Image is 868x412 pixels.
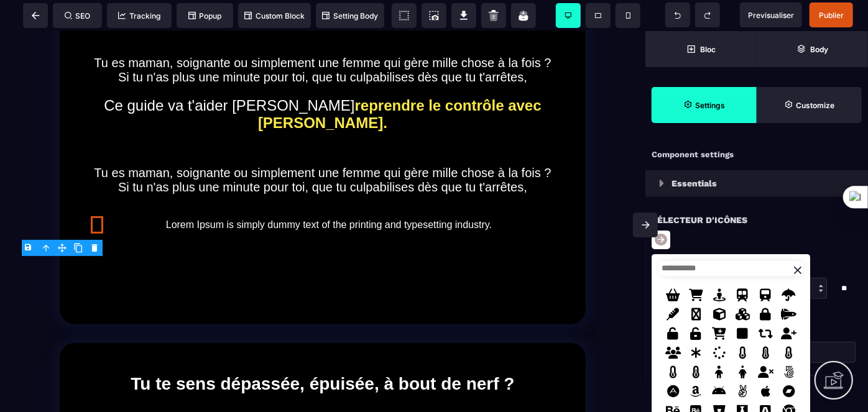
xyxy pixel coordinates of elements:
b: Tu te sens dépassée, épuisée, à bout de nerf ? [131,343,514,362]
span: Settings [652,87,757,123]
span: View components [392,3,417,28]
span: Setting Body [322,11,378,21]
strong: Bloc [700,45,716,54]
div: Component settings [645,143,868,167]
p: Essentials [672,176,717,191]
text: Lorem Ipsum is simply dummy text of the printing and typesetting industry. [102,209,555,226]
span: Previsualiser [748,11,794,20]
text: Lorem Ipsum is simply dummy text of the printing and typesetting industry. [102,232,555,250]
text: Lorem Ipsum is simply dummy text of the printing and typesetting industry. [103,185,555,203]
span: Popup [188,11,222,21]
b: reprendre le contrôle avec [PERSON_NAME]. [258,66,545,100]
span: Open Blocks [645,31,757,67]
span: Custom Block [244,11,305,21]
strong: Body [810,45,828,54]
span: Publier [819,11,844,20]
text: Tu es maman, soignante ou simplement une femme qui gère mille chose à la fois ? Si tu n'as plus u... [91,25,555,63]
span: Preview [740,2,802,27]
span: Open Layer Manager [757,31,868,67]
div: Sélecteur d'icônes [652,213,862,227]
strong: Settings [695,101,725,110]
span: Open Style Manager [757,87,862,123]
strong: Customize [796,101,834,110]
img: loading [659,180,664,187]
span: Screenshot [422,3,446,28]
span: Tracking [118,11,160,21]
text: Tu es maman, soignante ou simplement une femme qui gère mille chose à la fois ? Si tu n'as plus u... [91,135,555,173]
span: SEO [65,11,91,21]
text: Ce guide va t'aider [PERSON_NAME] [91,63,555,104]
